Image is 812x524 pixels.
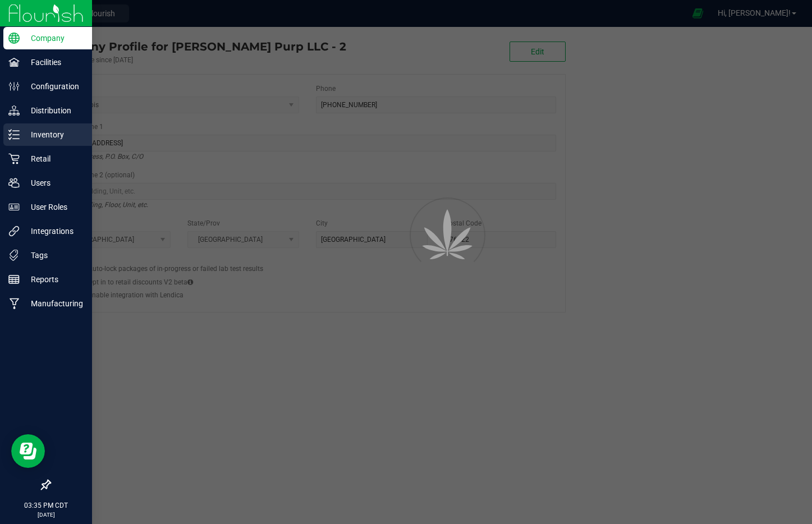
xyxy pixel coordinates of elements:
inline-svg: Manufacturing [8,298,20,309]
p: Integrations [20,224,87,238]
p: Inventory [20,128,87,141]
p: [DATE] [5,511,87,519]
p: Manufacturing [20,297,87,310]
p: Users [20,176,87,190]
inline-svg: Distribution [8,105,20,116]
inline-svg: User Roles [8,201,20,213]
iframe: Resource center [11,434,45,468]
inline-svg: Integrations [8,226,20,237]
p: Reports [20,273,87,286]
inline-svg: Users [8,177,20,189]
p: Configuration [20,80,87,93]
inline-svg: Company [8,33,20,44]
p: Company [20,31,87,45]
inline-svg: Tags [8,250,20,261]
inline-svg: Facilities [8,57,20,68]
p: 03:35 PM CDT [5,500,87,511]
inline-svg: Retail [8,153,20,164]
p: Retail [20,152,87,166]
p: User Roles [20,200,87,214]
inline-svg: Configuration [8,81,20,92]
p: Facilities [20,56,87,69]
inline-svg: Inventory [8,129,20,140]
inline-svg: Reports [8,274,20,285]
p: Tags [20,249,87,262]
p: Distribution [20,104,87,117]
